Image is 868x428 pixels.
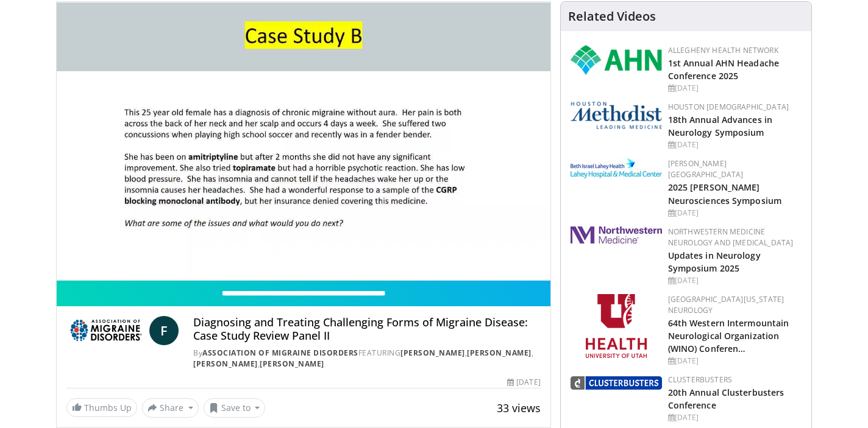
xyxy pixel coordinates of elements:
[467,348,532,358] a: [PERSON_NAME]
[668,45,778,55] a: Allegheny Health Network
[668,317,789,354] a: 64th Western Intermountain Neurological Organization (WINO) Conferen…
[193,348,541,370] div: By FEATURING , , ,
[668,57,779,82] a: 1st Annual AHN Headache Conference 2025
[668,181,781,206] a: 2025 [PERSON_NAME] Neurosciences Symposium
[668,158,744,180] a: [PERSON_NAME][GEOGRAPHIC_DATA]
[193,316,541,342] h4: Diagnosing and Treating Challenging Forms of Migraine Disease: Case Study Review Panel II
[668,83,802,94] div: [DATE]
[571,102,662,129] img: 5e4488cc-e109-4a4e-9fd9-73bb9237ee91.png.150x105_q85_autocrop_double_scale_upscale_version-0.2.png
[66,316,144,345] img: Association of Migraine Disorders
[568,9,656,24] h4: Related Videos
[668,114,772,138] a: 18th Annual Advances in Neurology Symposium
[66,398,137,417] a: Thumbs Up
[142,398,199,418] button: Share
[668,275,802,286] div: [DATE]
[204,398,266,418] button: Save to
[571,45,662,75] img: 628ffacf-ddeb-4409-8647-b4d1102df243.png.150x105_q85_autocrop_double_scale_upscale_version-0.2.png
[571,158,662,178] img: e7977282-282c-4444-820d-7cc2733560fd.jpg.150x105_q85_autocrop_double_scale_upscale_version-0.2.jpg
[668,374,732,385] a: Clusterbusters
[149,316,179,345] a: F
[668,208,802,219] div: [DATE]
[668,412,802,423] div: [DATE]
[668,139,802,150] div: [DATE]
[668,102,789,112] a: Houston [DEMOGRAPHIC_DATA]
[668,356,802,367] div: [DATE]
[260,359,324,369] a: [PERSON_NAME]
[668,250,761,274] a: Updates in Neurology Symposium 2025
[668,226,794,248] a: Northwestern Medicine Neurology and [MEDICAL_DATA]
[57,2,550,281] video-js: Video Player
[668,294,784,315] a: [GEOGRAPHIC_DATA][US_STATE] Neurology
[571,376,662,390] img: d3be30b6-fe2b-4f13-a5b4-eba975d75fdd.png.150x105_q85_autocrop_double_scale_upscale_version-0.2.png
[400,348,465,358] a: [PERSON_NAME]
[497,401,541,415] span: 33 views
[202,348,358,358] a: Association of Migraine Disorders
[571,226,662,244] img: 2a462fb6-9365-492a-ac79-3166a6f924d8.png.150x105_q85_autocrop_double_scale_upscale_version-0.2.jpg
[507,377,540,388] div: [DATE]
[668,387,784,411] a: 20th Annual Clusterbusters Conference
[193,359,258,369] a: [PERSON_NAME]
[586,294,647,358] img: f6362829-b0a3-407d-a044-59546adfd345.png.150x105_q85_autocrop_double_scale_upscale_version-0.2.png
